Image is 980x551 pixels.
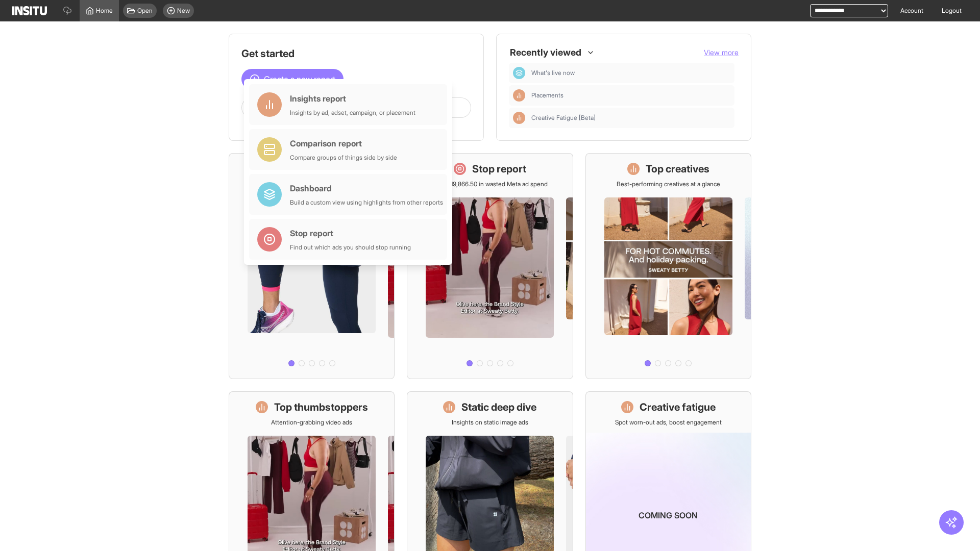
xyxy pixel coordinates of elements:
[290,182,443,194] div: Dashboard
[531,91,563,99] span: Placements
[290,243,411,252] div: Find out which ads you should stop running
[513,112,525,124] div: Insights
[704,48,739,57] span: View more
[274,400,368,414] h1: Top thumbstoppers
[531,69,575,77] span: What's live now
[531,114,596,122] span: Creative Fatigue [Beta]
[646,162,709,176] h1: Top creatives
[531,114,730,122] span: Creative Fatigue [Beta]
[585,153,751,379] a: Top creativesBest-performing creatives at a glance
[461,400,536,414] h1: Static deep dive
[531,91,730,99] span: Placements
[513,89,525,102] div: Insights
[290,137,397,149] div: Comparison report
[704,47,739,58] button: View more
[137,7,153,15] span: Open
[12,6,47,15] img: Logo
[513,67,525,79] div: Dashboard
[290,198,443,207] div: Build a custom view using highlights from other reports
[290,154,397,162] div: Compare groups of things side by side
[264,73,335,85] span: Create a new report
[241,46,471,61] h1: Get started
[290,109,415,117] div: Insights by ad, adset, campaign, or placement
[432,180,548,188] p: Save £19,866.50 in wasted Meta ad spend
[290,92,415,105] div: Insights report
[407,153,573,379] a: Stop reportSave £19,866.50 in wasted Meta ad spend
[229,153,395,379] a: What's live nowSee all active ads instantly
[290,227,411,239] div: Stop report
[617,180,720,188] p: Best-performing creatives at a glance
[531,69,730,77] span: What's live now
[177,7,190,15] span: New
[271,418,352,427] p: Attention-grabbing video ads
[452,418,528,427] p: Insights on static image ads
[241,69,344,89] button: Create a new report
[472,162,526,176] h1: Stop report
[96,7,113,15] span: Home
